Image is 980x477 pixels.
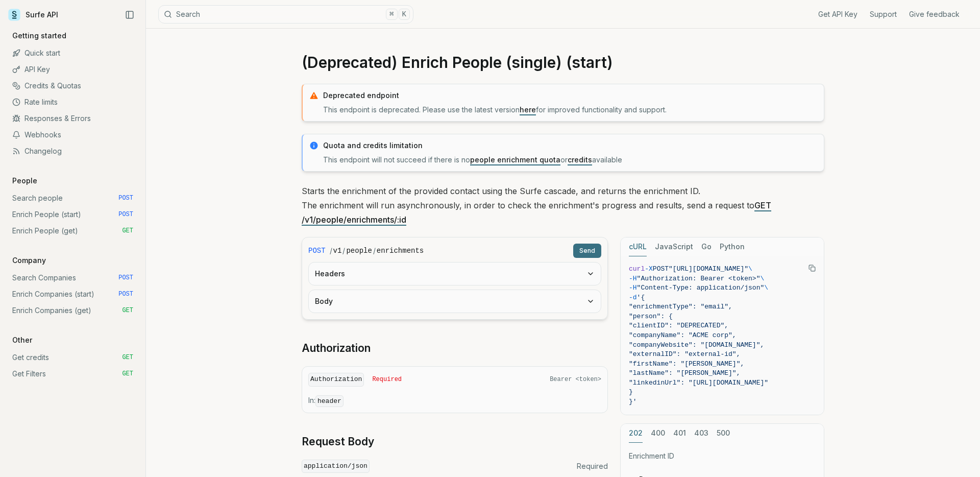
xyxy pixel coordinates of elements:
button: Copy Text [804,260,820,276]
button: Search⌘K [158,5,413,23]
span: Required [372,375,402,384]
span: "linkedinUrl": "[URL][DOMAIN_NAME]" [629,379,768,387]
a: Rate limits [8,94,137,110]
span: -H [629,284,637,292]
span: / [330,246,332,256]
span: "externalID": "external-id", [629,350,740,358]
span: }' [629,398,637,406]
span: } [629,388,633,396]
a: Enrich Companies (start) POST [8,286,137,302]
button: Body [309,290,601,313]
p: Starts the enrichment of the provided contact using the Surfe cascade, and returns the enrichment... [302,184,824,227]
span: -H [629,275,637,282]
p: In: [308,395,601,407]
p: Deprecated endpoint [323,90,818,101]
a: Enrich People (start) POST [8,206,137,223]
a: Authorization [302,341,371,355]
button: 202 [629,424,643,443]
button: 400 [651,424,665,443]
code: Authorization [308,373,364,387]
button: 403 [694,424,708,443]
a: Credits & Quotas [8,78,137,94]
span: "enrichmentType": "email", [629,303,732,311]
a: Enrich People (get) GET [8,223,137,239]
button: cURL [629,237,647,256]
a: Changelog [8,143,137,159]
a: Surfe API [8,7,58,22]
p: This endpoint is deprecated. Please use the latest version for improved functionality and support. [323,105,818,115]
code: application/json [302,460,370,473]
span: "lastName": "[PERSON_NAME]", [629,369,740,377]
a: Get credits GET [8,349,137,366]
a: Search Companies POST [8,270,137,286]
button: Send [573,244,601,258]
a: Give feedback [909,9,960,19]
span: "[URL][DOMAIN_NAME]" [669,265,748,273]
button: Python [720,237,745,256]
span: "Content-Type: application/json" [637,284,765,292]
a: API Key [8,61,137,78]
button: Go [701,237,712,256]
span: "firstName": "[PERSON_NAME]", [629,360,744,368]
a: Get API Key [818,9,857,19]
span: Bearer <token> [550,375,601,384]
p: Quota and credits limitation [323,140,818,151]
p: Getting started [8,31,70,41]
button: Headers [309,263,601,285]
button: 401 [673,424,686,443]
span: -X [645,265,653,273]
span: "companyWebsite": "[DOMAIN_NAME]", [629,341,764,349]
span: \ [760,275,764,282]
span: POST [118,290,133,298]
p: This endpoint will not succeed if there is no or available [323,155,818,165]
a: Responses & Errors [8,110,137,127]
code: enrichments [377,246,424,256]
span: '{ [637,294,645,301]
a: Get Filters GET [8,366,137,382]
a: Webhooks [8,127,137,143]
p: People [8,176,41,186]
span: curl [629,265,645,273]
a: Request Body [302,435,374,449]
code: people [346,246,372,256]
span: GET [122,306,133,315]
p: Enrichment ID [629,451,816,461]
span: \ [748,265,752,273]
h1: (Deprecated) Enrich People (single) (start) [302,53,824,71]
code: v1 [333,246,342,256]
button: 500 [717,424,730,443]
span: -d [629,294,637,301]
span: GET [122,370,133,378]
span: "Authorization: Bearer <token>" [637,275,761,282]
a: people enrichment quota [470,155,560,164]
span: GET [122,227,133,235]
kbd: K [399,9,410,20]
a: Search people POST [8,190,137,206]
a: Enrich Companies (get) GET [8,302,137,319]
span: "person": { [629,313,673,320]
span: GET [122,353,133,362]
span: / [373,246,376,256]
p: Other [8,335,36,345]
span: POST [308,246,326,256]
span: POST [118,210,133,219]
button: Collapse Sidebar [122,7,137,22]
span: POST [118,194,133,202]
span: "clientID": "DEPRECATED", [629,322,728,329]
span: \ [764,284,768,292]
p: Company [8,255,50,266]
a: Quick start [8,45,137,61]
a: Support [870,9,897,19]
span: POST [653,265,669,273]
span: / [342,246,345,256]
button: JavaScript [655,237,693,256]
kbd: ⌘ [386,9,397,20]
code: header [315,395,344,407]
span: Required [577,461,608,471]
a: credits [568,155,592,164]
span: "companyName": "ACME corp", [629,331,737,339]
span: POST [118,274,133,282]
a: here [520,105,536,114]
